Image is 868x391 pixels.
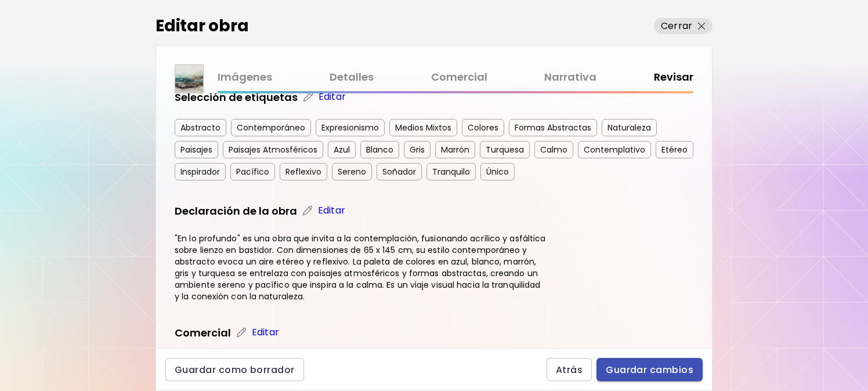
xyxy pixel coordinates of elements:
[318,204,345,218] p: Editar
[462,119,504,136] div: Colores
[556,364,583,376] span: Atrás
[332,163,372,180] div: Sereno
[389,119,457,136] div: Medios Mixtos
[602,119,657,136] div: Naturaleza
[175,119,226,136] div: Abstracto
[302,91,314,103] img: edit
[534,141,573,158] div: Calmo
[319,90,346,104] p: Editar
[377,163,422,180] div: Soñador
[330,69,374,86] a: Detalles
[175,364,295,376] span: Guardar como borrador
[544,69,596,86] a: Narrativa
[252,325,279,339] p: Editar
[328,141,356,158] div: Azul
[218,69,272,86] a: Imágenes
[404,141,431,158] div: Gris
[316,119,385,136] div: Expresionismo
[656,141,693,158] div: Etéreo
[175,233,546,302] h4: "En lo profundo" es una obra que invita a la contemplación, fusionando acrílico y asfáltica sobre...
[236,325,270,339] a: Editar
[175,204,297,219] h5: Declaración de la obra
[302,205,313,216] img: edit
[175,65,203,93] img: thumbnail
[606,364,693,376] span: Guardar cambios
[165,358,304,381] button: Guardar como borrador
[231,119,311,136] div: Contemporáneo
[596,358,703,381] button: Guardar cambios
[426,163,476,180] div: Tranquilo
[578,141,651,158] div: Contemplativo
[175,90,298,105] h5: Selección de etiquetas
[509,119,597,136] div: Formas Abstractas
[175,141,218,158] div: Paisajes
[431,69,487,86] a: Comercial
[302,204,337,218] a: Editar
[280,163,327,180] div: Reflexivo
[547,358,592,381] button: Atrás
[435,141,475,158] div: Marrón
[302,90,337,104] a: Editar
[480,141,530,158] div: Turquesa
[480,163,515,180] div: Único
[175,325,231,341] h5: Comercial
[360,141,399,158] div: Blanco
[230,163,275,180] div: Pacífico
[175,163,226,180] div: Inspirador
[236,327,247,338] img: edit
[223,141,323,158] div: Paisajes Atmosféricos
